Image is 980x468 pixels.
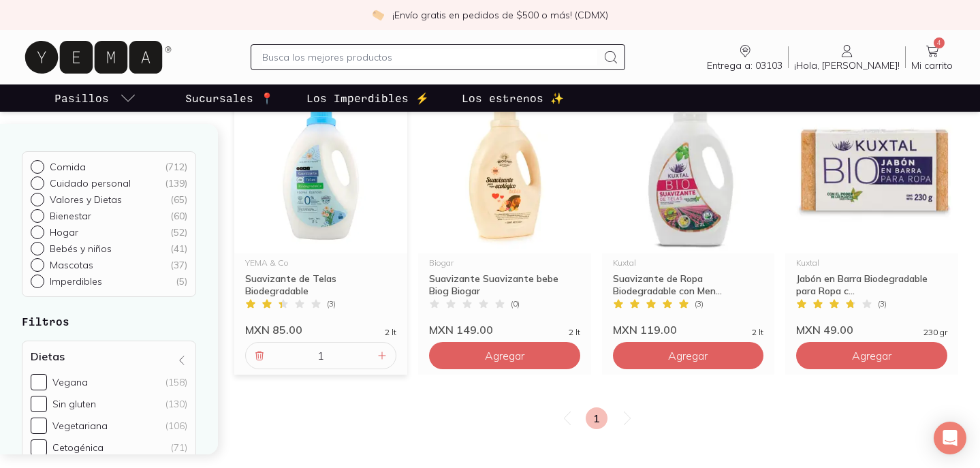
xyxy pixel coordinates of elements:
[911,59,953,72] span: Mi carrito
[392,8,608,22] p: ¡Envío gratis en pedidos de $500 o más! (CDMX)
[796,342,947,369] button: Agregar
[668,349,708,362] span: Agregar
[262,49,597,65] input: Busca los mejores productos
[52,398,96,410] div: Sin gluten
[50,275,102,287] p: Imperdibles
[234,86,407,253] img: Suavizante Telas Bio YEMA
[701,43,788,72] a: Entrega a: 03103
[602,86,775,253] img: Suavizante de Ropa Biodegradable con Menta 2L
[429,272,580,297] div: Suavizante Suavizante bebe Biog Biogar
[245,323,302,337] span: MXN 85.00
[234,86,407,337] a: Suavizante Telas Bio YEMAYEMA & CoSuavizante de Telas Biodegradable(3)MXN 85.002 lt
[50,243,112,255] p: Bebés y niños
[852,349,891,362] span: Agregar
[52,420,108,432] div: Vegetariana
[52,376,88,388] div: Vegana
[170,243,187,255] div: ( 41 )
[418,86,591,337] a: Suavizante 100% libre de petroquímicos o amonios cuaternarios. Libre de aceite de palma y cuidado...
[170,226,187,238] div: ( 52 )
[934,37,945,48] span: 4
[50,210,91,222] p: Bienestar
[185,90,274,106] p: Sucursales 📍
[165,376,187,388] div: (158)
[796,323,853,337] span: MXN 49.00
[613,259,764,267] div: Kuxtal
[306,90,429,106] p: Los Imperdibles ⚡️
[934,422,966,454] div: Open Intercom Messenger
[752,328,763,337] span: 2 lt
[304,84,432,112] a: Los Imperdibles ⚡️
[485,349,524,362] span: Agregar
[429,259,580,267] div: Biogar
[586,407,607,429] a: 1
[613,323,677,337] span: MXN 119.00
[429,323,493,337] span: MXN 149.00
[906,43,958,72] a: 4Mi carrito
[569,328,580,337] span: 2 lt
[52,84,139,112] a: pasillo-todos-link
[31,349,65,363] h4: Dietas
[176,275,187,287] div: ( 5 )
[372,9,384,21] img: check
[613,272,764,297] div: Suavizante de Ropa Biodegradable con Men...
[385,328,396,337] span: 2 lt
[707,59,783,72] span: Entrega a: 03103
[54,90,109,106] p: Pasillos
[796,259,947,267] div: Kuxtal
[923,328,947,337] span: 230 gr
[165,398,187,410] div: (130)
[789,43,905,72] a: ¡Hola, [PERSON_NAME]!
[785,86,958,337] a: Jabón en Barra Biodegradable para Ropa con CocoKuxtalJabón en Barra Biodegradable para Ropa c...(...
[165,161,187,173] div: ( 712 )
[602,86,775,337] a: Suavizante de Ropa Biodegradable con Menta 2LKuxtalSuavizante de Ropa Biodegradable con Men...(3)...
[170,193,187,206] div: ( 65 )
[794,59,900,72] span: ¡Hola, [PERSON_NAME]!
[170,210,187,222] div: ( 60 )
[183,84,276,112] a: Sucursales 📍
[785,86,958,253] img: Jabón en Barra Biodegradable para Ropa con Coco
[50,177,131,189] p: Cuidado personal
[245,259,396,267] div: YEMA & Co
[50,161,86,173] p: Comida
[165,420,187,432] div: (106)
[878,300,887,308] span: ( 3 )
[165,177,187,189] div: ( 139 )
[613,342,764,369] button: Agregar
[171,441,187,454] div: (71)
[31,439,47,456] input: Cetogénica(71)
[31,396,47,412] input: Sin gluten(130)
[50,259,93,271] p: Mascotas
[52,441,104,454] div: Cetogénica
[170,259,187,271] div: ( 37 )
[22,315,69,328] strong: Filtros
[429,342,580,369] button: Agregar
[511,300,520,308] span: ( 0 )
[31,374,47,390] input: Vegana(158)
[695,300,704,308] span: ( 3 )
[459,84,567,112] a: Los estrenos ✨
[50,193,122,206] p: Valores y Dietas
[796,272,947,297] div: Jabón en Barra Biodegradable para Ropa c...
[327,300,336,308] span: ( 3 )
[245,272,396,297] div: Suavizante de Telas Biodegradable
[418,86,591,253] img: Suavizante 100% libre de petroquímicos o amonios cuaternarios. Libre de aceite de palma y cuidado...
[50,226,78,238] p: Hogar
[31,418,47,434] input: Vegetariana(106)
[462,90,564,106] p: Los estrenos ✨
